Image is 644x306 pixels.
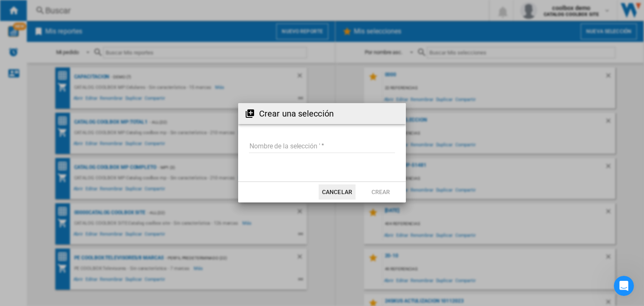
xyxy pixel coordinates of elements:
[362,184,399,200] button: Crear
[319,184,356,200] button: Cancelar
[259,108,334,119] h2: Crear una selección
[614,276,634,296] iframe: Intercom live chat
[389,109,399,119] md-icon: Close dialog
[386,105,402,122] button: Close dialog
